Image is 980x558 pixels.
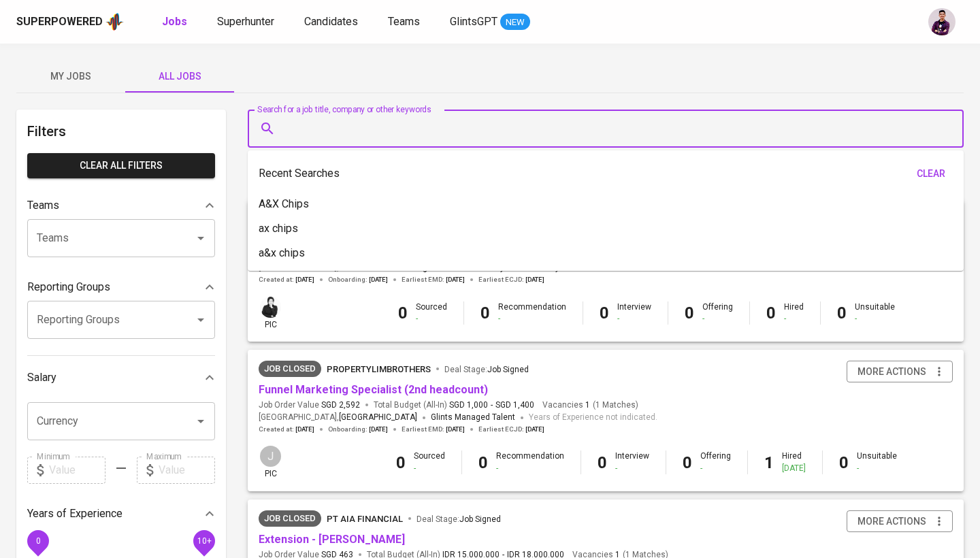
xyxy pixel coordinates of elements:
[27,192,215,219] div: Teams
[784,301,804,325] div: Hired
[191,310,210,329] button: Open
[529,411,657,425] span: Years of Experience not indicated.
[496,450,564,474] div: Recommendation
[615,450,649,474] div: Interview
[260,297,281,318] img: medwi@glints.com
[369,425,388,434] span: [DATE]
[259,533,405,546] a: Extension - [PERSON_NAME]
[162,14,190,31] a: Jobs
[847,510,953,533] button: more actions
[583,399,590,411] span: 1
[38,157,204,174] span: Clear All filters
[847,361,953,383] button: more actions
[444,365,529,374] span: Deal Stage :
[782,450,806,474] div: Hired
[259,383,488,396] a: Funnel Marketing Specialist (2nd headcount)
[304,15,358,28] span: Candidates
[766,303,776,323] b: 0
[416,301,447,325] div: Sourced
[702,301,733,325] div: Offering
[49,457,105,484] input: Value
[217,15,274,28] span: Superhunter
[191,229,210,248] button: Open
[369,275,388,284] span: [DATE]
[449,399,488,411] span: SGD 1,000
[525,425,544,434] span: [DATE]
[414,463,445,474] div: -
[27,370,56,386] p: Salary
[259,245,305,261] p: a&x chips
[478,275,544,284] span: Earliest ECJD :
[327,514,403,524] span: PT AIA FINANCIAL
[431,412,515,422] span: Glints Managed Talent
[909,161,953,186] button: clear
[159,457,215,484] input: Value
[402,275,465,284] span: Earliest EMD :
[450,15,497,28] span: GlintsGPT
[259,275,314,284] span: Created at :
[321,399,360,411] span: SGD 2,592
[259,510,321,527] div: Job already placed by Glints
[459,514,501,524] span: Job Signed
[915,165,947,182] span: clear
[478,453,488,472] b: 0
[495,399,534,411] span: SGD 1,400
[615,463,649,474] div: -
[396,453,406,472] b: 0
[839,453,849,472] b: 0
[27,197,59,214] p: Teams
[16,12,124,32] a: Superpoweredapp logo
[498,313,566,325] div: -
[402,425,465,434] span: Earliest EMD :
[259,161,953,186] div: Recent Searches
[304,14,361,31] a: Candidates
[259,512,321,525] span: Job Closed
[500,16,530,29] span: NEW
[27,274,215,301] div: Reporting Groups
[259,399,360,411] span: Job Order Value
[16,14,103,30] div: Superpowered
[857,450,897,474] div: Unsuitable
[105,12,124,32] img: app logo
[446,275,465,284] span: [DATE]
[700,463,731,474] div: -
[700,450,731,474] div: Offering
[928,8,955,35] img: erwin@glints.com
[27,506,122,522] p: Years of Experience
[855,301,895,325] div: Unsuitable
[259,362,321,376] span: Job Closed
[416,313,447,325] div: -
[478,425,544,434] span: Earliest ECJD :
[388,14,423,31] a: Teams
[857,363,926,380] span: more actions
[416,514,501,524] span: Deal Stage :
[27,500,215,527] div: Years of Experience
[617,313,651,325] div: -
[702,313,733,325] div: -
[295,275,314,284] span: [DATE]
[764,453,774,472] b: 1
[600,303,609,323] b: 0
[339,411,417,425] span: [GEOGRAPHIC_DATA]
[480,303,490,323] b: 0
[491,399,493,411] span: -
[388,15,420,28] span: Teams
[327,364,431,374] span: PropertyLimBrothers
[857,463,897,474] div: -
[398,303,408,323] b: 0
[259,220,298,237] p: ax chips
[328,275,388,284] span: Onboarding :
[374,399,534,411] span: Total Budget (All-In)
[191,412,210,431] button: Open
[259,425,314,434] span: Created at :
[162,15,187,28] b: Jobs
[617,301,651,325] div: Interview
[27,364,215,391] div: Salary
[197,536,211,545] span: 10+
[133,68,226,85] span: All Jobs
[857,513,926,530] span: more actions
[782,463,806,474] div: [DATE]
[525,275,544,284] span: [DATE]
[446,425,465,434] span: [DATE]
[27,153,215,178] button: Clear All filters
